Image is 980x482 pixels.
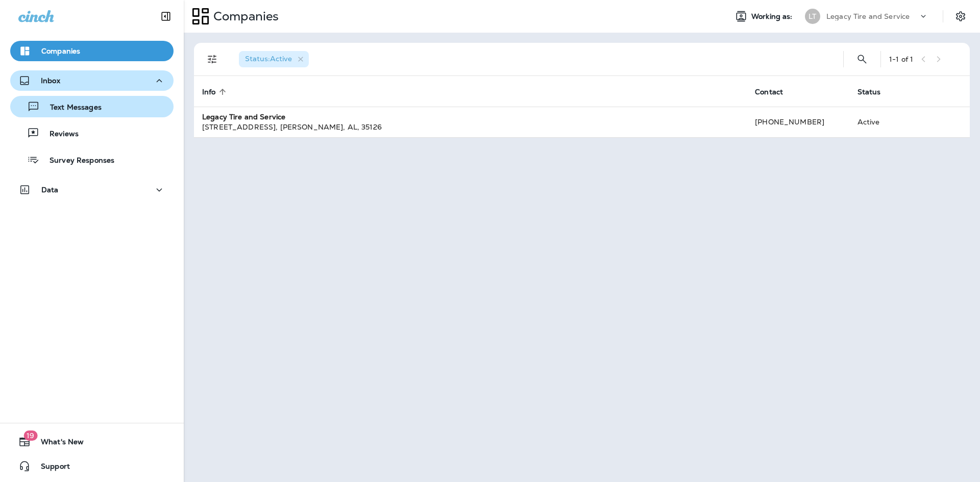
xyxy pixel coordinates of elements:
[40,103,102,113] p: Text Messages
[826,12,910,20] p: Legacy Tire and Service
[755,87,796,96] span: Contact
[10,432,174,452] button: 19What's New
[10,180,174,200] button: Data
[852,49,872,69] button: Search Companies
[202,49,223,69] button: Filters
[849,107,915,137] td: Active
[857,88,881,96] span: Status
[805,9,820,24] div: LT
[889,55,913,63] div: 1 - 1 of 1
[10,70,174,91] button: Inbox
[41,77,60,85] p: Inbox
[31,438,84,450] span: What's New
[10,456,174,476] button: Support
[202,112,285,121] strong: Legacy Tire and Service
[10,96,174,117] button: Text Messages
[951,7,970,26] button: Settings
[10,122,174,144] button: Reviews
[857,87,894,96] span: Status
[239,51,309,67] div: Status:Active
[245,54,292,63] span: Status : Active
[755,88,783,96] span: Contact
[209,9,279,24] p: Companies
[747,107,849,137] td: [PHONE_NUMBER]
[751,12,795,21] span: Working as:
[39,156,114,166] p: Survey Responses
[152,6,180,27] button: Collapse Sidebar
[202,87,229,96] span: Info
[10,149,174,170] button: Survey Responses
[41,186,59,194] p: Data
[23,430,37,441] span: 19
[31,462,70,474] span: Support
[202,122,739,132] div: [STREET_ADDRESS] , [PERSON_NAME] , AL , 35126
[10,41,174,61] button: Companies
[41,47,80,55] p: Companies
[202,88,216,96] span: Info
[39,130,79,139] p: Reviews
